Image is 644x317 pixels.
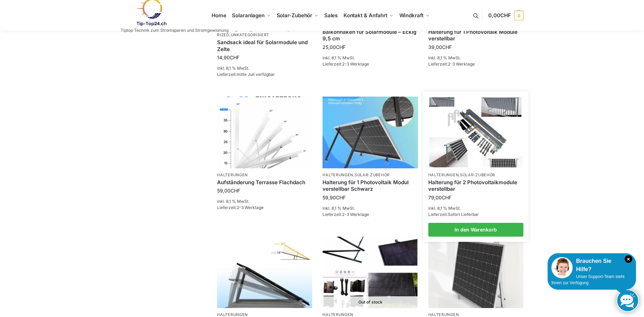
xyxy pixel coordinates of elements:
[323,205,418,211] p: inkl. 8,1 % MwSt.
[323,212,369,217] span: Lieferzeit:
[428,29,523,42] a: Halterung für 1 Photovoltaik Module verstellbar
[217,179,312,186] a: Aufständerung Terrasse Flachdach
[551,257,632,274] div: Brauchen Sie Hilfe?
[323,97,418,168] img: Solarpaneel Halterung Wand Lang Schwarz
[277,12,313,19] span: Solar-Zubehör
[231,188,240,194] span: CHF
[442,195,451,200] span: CHF
[217,198,312,205] p: inkl. 8,1 % MwSt.
[323,312,353,317] a: Halterungen
[488,5,523,26] a: 0,00CHF 0
[217,237,312,308] img: Halterung-Terrasse Aufständerung
[428,172,523,178] p: ,
[428,312,459,317] a: Halterungen
[551,257,573,278] img: Customer service
[217,172,248,177] a: Halterungen
[428,237,523,308] img: Befestigung Solarpaneele
[342,212,369,217] span: 2-3 Werktage
[217,312,248,317] a: Halterungen
[429,97,522,167] img: Halterung für 2 Photovoltaikmodule verstellbar
[399,12,423,19] span: Windkraft
[323,237,418,308] a: Out of stockHalterung Terrasse, Flachdach für 1 Solarmodul
[121,28,228,32] p: Tiptop Technik zum Stromsparen und Stromgewinnung
[231,32,269,37] a: Unkategorisiert
[488,12,511,19] span: 0,00
[625,255,632,263] i: Schließen
[323,29,418,42] a: Balkonhaken für Solarmodule – Eckig 9,5 cm
[217,188,240,194] bdi: 59,00
[448,61,475,67] span: 2-3 Werktage
[460,172,495,177] a: Solar-Zubehör
[355,172,390,177] a: Solar-Zubehör
[428,55,523,61] p: inkl. 8,1 % MwSt.
[217,65,312,71] p: inkl. 8,1 % MwSt.
[323,195,346,200] bdi: 59,90
[514,11,524,20] span: 0
[428,205,523,211] p: inkl. 8,1 % MwSt.
[500,12,511,19] span: CHF
[428,61,475,67] span: Lieferzeit:
[428,223,523,237] a: In den Warenkorb legen: „Halterung für 2 Photovoltaikmodule verstellbar“
[323,237,418,308] img: Halterung Terrasse, Flachdach für 1 Solarmodul
[324,12,338,19] span: Sales
[217,72,275,77] span: Lieferzeit:
[448,212,479,217] span: Sofort Lieferbar
[323,44,346,50] bdi: 25,00
[344,12,387,19] span: Kontakt & Anfahrt
[217,39,312,52] a: Sandsack ideal für Solarmodule und Zelte
[323,172,353,177] a: Halterungen
[336,44,346,50] span: CHF
[323,61,369,67] span: Lieferzeit:
[230,55,239,60] span: CHF
[428,172,459,177] a: Halterungen
[428,212,479,217] span: Lieferzeit:
[342,61,369,67] span: 2-3 Werktage
[217,55,239,60] bdi: 14,90
[428,195,451,200] bdi: 79,00
[253,27,288,32] a: Uncategorized
[428,44,452,50] bdi: 39,00
[428,179,523,192] a: Halterung für 2 Photovoltaikmodule verstellbar
[217,97,312,168] img: Die optimierte Produktbeschreibung könnte wie folgt lauten: Flexibles Montagesystem für Solarpaneele
[232,12,265,19] span: Solaranlagen
[551,274,624,285] span: Unser Support-Team steht Ihnen zur Verfügung
[217,27,251,32] a: [PERSON_NAME]
[323,55,418,61] p: inkl. 8,1 % MwSt.
[237,205,264,210] span: 2-3 Werktage
[237,72,275,77] span: mitte Juli verfügbar
[323,179,418,192] a: Halterung für 1 Photovoltaik Modul verstellbar Schwarz
[336,195,346,200] span: CHF
[217,205,264,210] span: Lieferzeit:
[442,44,452,50] span: CHF
[323,172,418,178] p: ,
